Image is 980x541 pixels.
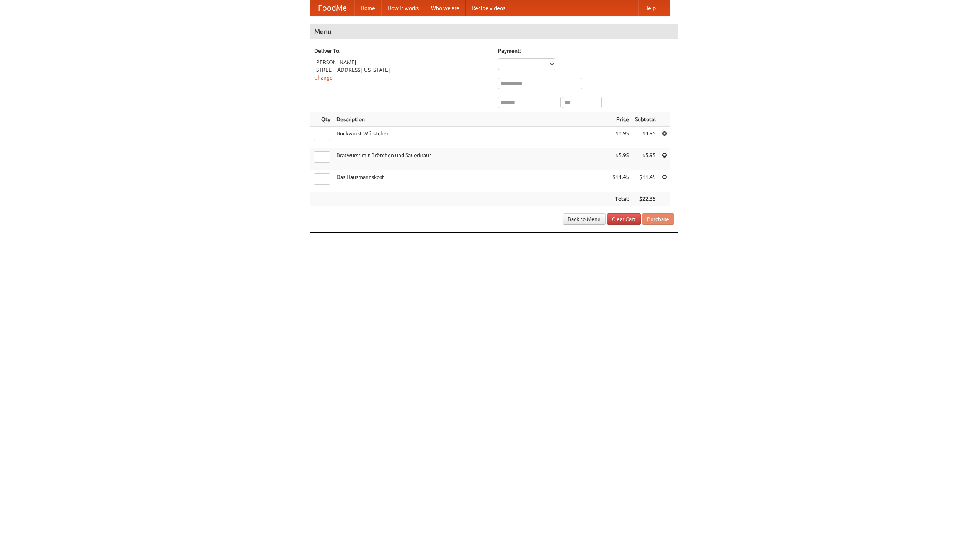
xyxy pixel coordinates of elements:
[632,112,659,127] th: Subtotal
[632,170,659,192] td: $11.45
[425,0,465,16] a: Who we are
[333,112,609,127] th: Description
[314,58,490,66] div: [PERSON_NAME]
[609,112,632,127] th: Price
[314,47,490,55] h5: Deliver To:
[333,127,609,148] td: Bockwurst Würstchen
[632,192,659,206] th: $22.35
[632,148,659,170] td: $5.95
[310,24,678,39] h4: Menu
[333,170,609,192] td: Das Hausmannskost
[609,170,632,192] td: $11.45
[354,0,381,16] a: Home
[381,0,425,16] a: How it works
[638,0,662,16] a: Help
[314,66,490,74] div: [STREET_ADDRESS][US_STATE]
[498,47,674,55] h5: Payment:
[314,75,333,81] a: Change
[609,127,632,148] td: $4.95
[607,213,641,225] a: Clear Cart
[632,127,659,148] td: $4.95
[609,192,632,206] th: Total:
[310,0,354,16] a: FoodMe
[465,0,511,16] a: Recipe videos
[642,213,674,225] button: Purchase
[310,112,333,127] th: Qty
[609,148,632,170] td: $5.95
[563,213,606,225] a: Back to Menu
[333,148,609,170] td: Bratwurst mit Brötchen und Sauerkraut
